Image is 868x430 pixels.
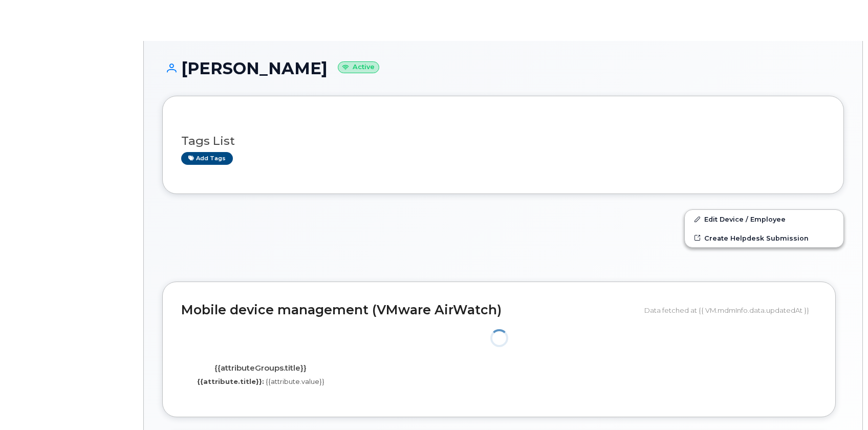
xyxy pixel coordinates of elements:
label: {{attribute.title}}: [197,377,264,386]
a: Edit Device / Employee [685,210,843,228]
a: Add tags [181,152,233,165]
h3: Tags List [181,135,825,147]
h4: {{attributeGroups.title}} [189,364,333,373]
div: Data fetched at {{ VM.mdmInfo.data.updatedAt }} [644,300,817,320]
h2: Mobile device management (VMware AirWatch) [181,303,637,317]
span: {{attribute.value}} [266,377,324,385]
a: Create Helpdesk Submission [685,229,843,247]
h1: [PERSON_NAME] [162,59,844,77]
small: Active [338,61,379,73]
